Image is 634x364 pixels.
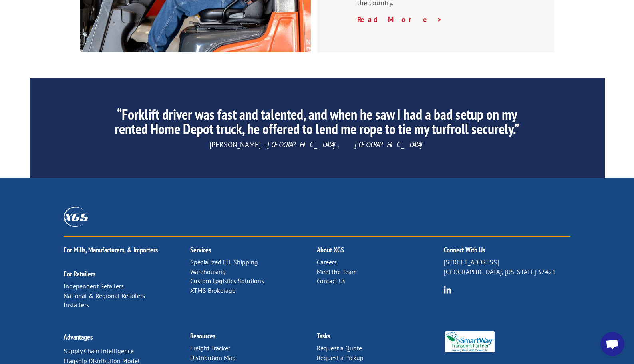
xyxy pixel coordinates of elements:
[209,140,425,149] span: [PERSON_NAME] –
[317,277,346,285] a: Contact Us
[64,347,134,355] a: Supply Chain Intelligence
[64,245,158,254] a: For Mills, Manufacturers, & Importers
[190,286,235,294] a: XTMS Brokerage
[444,286,451,294] img: group-6
[190,277,264,285] a: Custom Logistics Solutions
[190,245,211,254] a: Services
[64,332,93,342] a: Advantages
[267,140,425,149] em: [GEOGRAPHIC_DATA], [GEOGRAPHIC_DATA]
[64,269,95,278] a: For Retailers
[190,354,236,362] a: Distribution Map
[317,332,443,344] h2: Tasks
[104,107,529,140] h2: “Forklift driver was fast and talented, and when he saw I had a bad setup on my rented Home Depot...
[317,354,364,362] a: Request a Pickup
[444,258,570,277] p: [STREET_ADDRESS] [GEOGRAPHIC_DATA], [US_STATE] 37421
[444,246,570,258] h2: Connect With Us
[64,207,89,226] img: XGS_Logos_ALL_2024_All_White
[64,282,124,290] a: Independent Retailers
[190,268,226,276] a: Warehousing
[317,268,357,276] a: Meet the Team
[600,332,624,356] div: Open chat
[64,301,89,309] a: Installers
[317,258,337,266] a: Careers
[64,292,145,300] a: National & Regional Retailers
[444,331,496,352] img: Smartway_Logo
[317,344,362,352] a: Request a Quote
[190,331,215,340] a: Resources
[317,245,344,254] a: About XGS
[190,258,258,266] a: Specialized LTL Shipping
[357,15,443,24] a: Read More >
[190,344,230,352] a: Freight Tracker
